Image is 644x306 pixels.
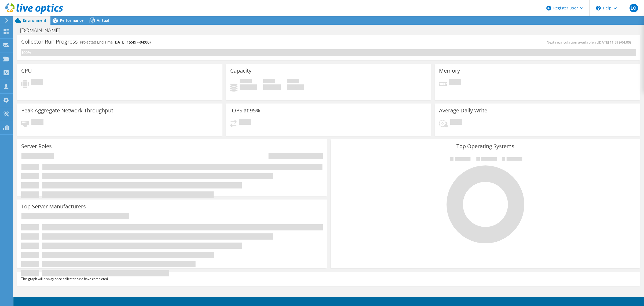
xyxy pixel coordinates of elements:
h3: Top Server Manufacturers [21,204,86,209]
h3: Capacity [230,68,251,74]
h4: 0 GiB [240,84,257,90]
span: Used [240,79,252,84]
span: Total [287,79,299,84]
h3: Average Daily Write [439,108,487,113]
h3: CPU [21,68,32,74]
h4: 0 GiB [287,84,304,90]
h3: Memory [439,68,460,74]
span: Pending [239,119,251,126]
span: Next recalculation available at [547,40,634,45]
span: [DATE] 11:59 (-04:00) [598,40,631,45]
span: [DATE] 15:49 (-04:00) [114,40,151,45]
span: Pending [450,119,462,126]
h3: Peak Aggregate Network Throughput [21,108,113,113]
div: This graph will display once collector runs have completed [17,272,640,286]
span: Pending [31,119,43,126]
h4: Projected End Time: [80,39,151,45]
h3: IOPS at 95% [230,108,260,113]
span: Free [263,79,275,84]
span: Pending [449,79,461,86]
h3: Top Operating Systems [335,143,636,149]
span: Environment [23,18,46,23]
h4: 0 GiB [263,84,281,90]
span: Virtual [97,18,109,23]
span: Pending [31,79,43,86]
h1: [DOMAIN_NAME] [17,27,69,33]
span: LO [630,4,638,12]
span: Performance [60,18,83,23]
h3: Server Roles [21,143,52,149]
svg: \n [596,6,601,10]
